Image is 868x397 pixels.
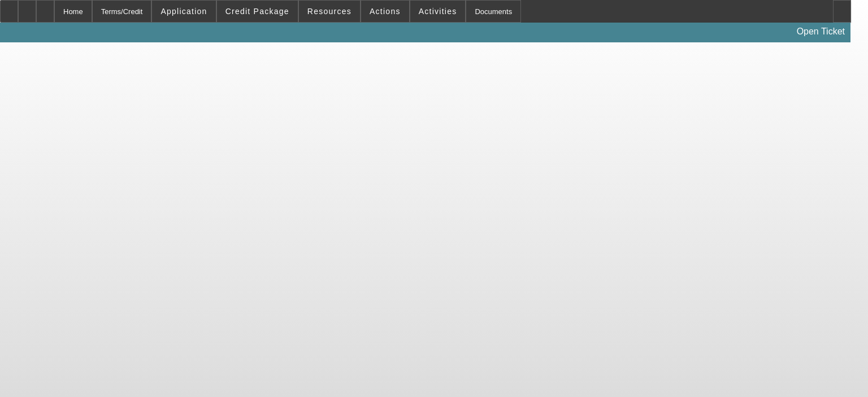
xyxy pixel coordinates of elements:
button: Resources [299,1,360,22]
button: Application [152,1,215,22]
button: Actions [361,1,409,22]
span: Application [160,7,207,16]
button: Credit Package [217,1,298,22]
span: Actions [370,7,401,16]
a: Open Ticket [792,22,849,41]
button: Activities [410,1,466,22]
span: Credit Package [225,7,289,16]
span: Resources [307,7,351,16]
span: Activities [419,7,457,16]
